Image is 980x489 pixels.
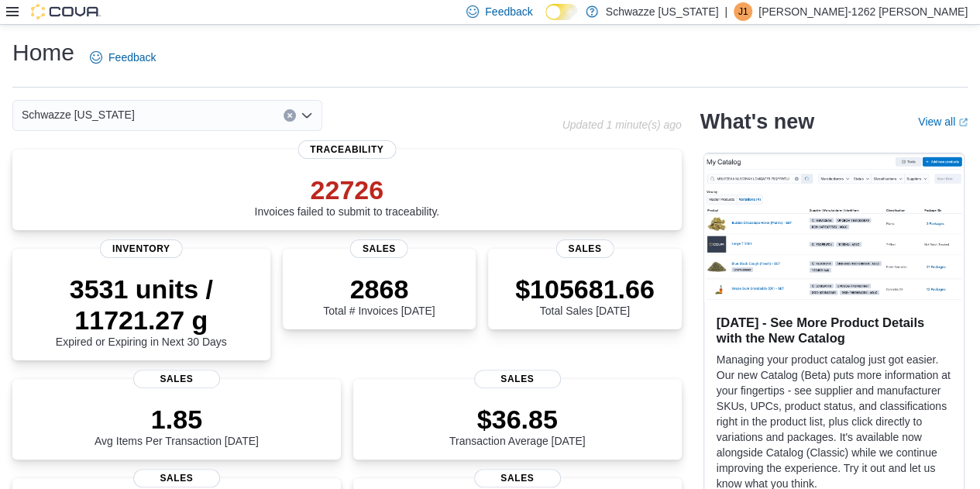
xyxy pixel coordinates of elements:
h3: [DATE] - See More Product Details with the New Catalog [717,315,951,346]
div: Total # Invoices [DATE] [323,274,435,317]
span: Traceability [297,140,396,159]
button: Open list of options [301,109,313,122]
span: Dark Mode [545,20,546,21]
span: Sales [350,239,408,258]
span: Schwazze [US_STATE] [22,105,135,124]
span: Sales [555,239,614,258]
h2: What's new [700,109,814,134]
img: Cova [31,4,101,19]
div: Total Sales [DATE] [515,274,655,317]
div: Expired or Expiring in Next 30 Days [25,274,258,348]
p: 1.85 [95,404,259,435]
p: [PERSON_NAME]-1262 [PERSON_NAME] [758,2,968,21]
svg: External link [958,118,968,127]
span: Feedback [108,50,156,65]
span: Inventory [100,239,183,258]
div: Jeremy-1262 Goins [734,2,752,21]
div: Transaction Average [DATE] [449,404,586,447]
p: Updated 1 minute(s) ago [562,119,681,131]
span: Sales [474,370,561,388]
button: Clear input [284,109,296,122]
span: Sales [133,370,220,388]
div: Avg Items Per Transaction [DATE] [95,404,259,447]
span: Sales [474,469,561,487]
p: 22726 [254,174,439,205]
div: Invoices failed to submit to traceability. [254,174,439,218]
p: 3531 units / 11721.27 g [25,274,258,336]
h1: Home [12,37,74,68]
input: Dark Mode [545,4,578,20]
span: J1 [738,2,748,21]
p: $36.85 [449,404,586,435]
a: Feedback [84,42,162,73]
span: Sales [133,469,220,487]
p: 2868 [323,274,435,305]
p: Schwazze [US_STATE] [606,2,719,21]
p: $105681.66 [515,274,655,305]
p: | [724,2,727,21]
a: View allExternal link [918,115,968,128]
span: Feedback [485,4,532,19]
